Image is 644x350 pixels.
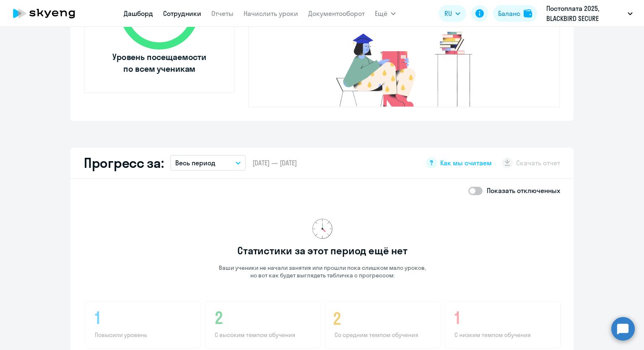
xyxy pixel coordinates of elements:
[308,9,365,18] a: Документооборот
[312,219,332,239] img: no-data
[542,3,637,24] button: Постоплата 2025, BLACKBIRD SECURE BROWSING LTD
[163,9,201,18] a: Сотрудники
[444,8,452,18] span: RU
[175,158,216,168] p: Весь период
[524,9,532,18] img: balance
[252,158,297,167] span: [DATE] — [DATE]
[375,5,396,22] button: Ещё
[218,264,426,279] p: Ваши ученики не начали занятия или прошли пока слишком мало уроков, но вот как будет выглядеть та...
[439,5,466,22] button: RU
[546,3,624,24] p: Постоплата 2025, BLACKBIRD SECURE BROWSING LTD
[244,9,298,18] a: Начислить уроки
[170,155,246,171] button: Весь период
[111,51,208,75] span: Уровень посещаемости по всем ученикам
[320,29,488,107] img: no-truants
[84,154,164,171] h2: Прогресс за:
[375,8,387,18] span: Ещё
[493,5,537,22] button: Балансbalance
[487,185,560,196] p: Показать отключенных
[211,9,234,18] a: Отчеты
[124,9,153,18] a: Дашборд
[440,158,492,167] span: Как мы считаем
[498,8,520,18] div: Баланс
[237,244,407,257] h3: Статистики за этот период ещё нет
